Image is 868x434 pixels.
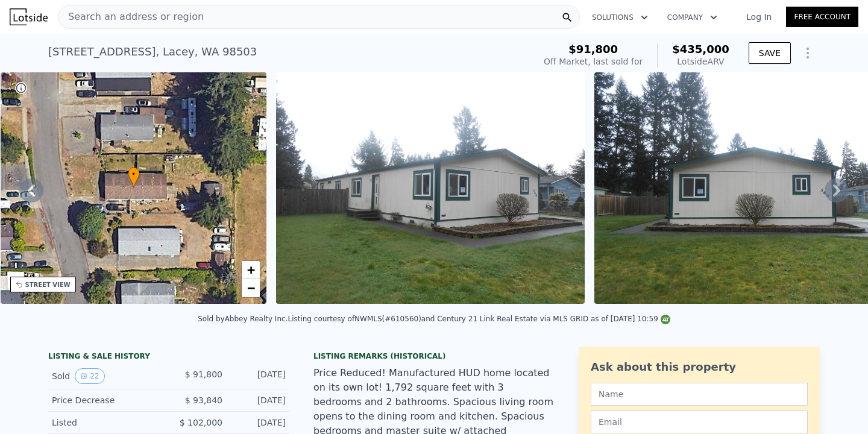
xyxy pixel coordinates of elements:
[128,169,140,180] span: •
[48,351,289,363] div: LISTING & SALE HISTORY
[749,42,791,64] button: SAVE
[58,10,204,24] span: Search an address or region
[25,280,71,289] div: STREET VIEW
[48,43,257,60] div: [STREET_ADDRESS] , Lacey , WA 98503
[10,8,48,25] img: Lotside
[544,55,643,68] div: Off Market, last sold for
[796,41,820,65] button: Show Options
[786,7,858,27] a: Free Account
[276,72,585,304] img: Sale: 150284335 Parcel: 97133811
[75,368,104,384] button: View historical data
[247,262,255,277] span: +
[52,417,159,429] div: Listed
[232,417,286,429] div: [DATE]
[591,383,808,406] input: Name
[568,43,618,55] span: $91,800
[288,315,670,323] div: Listing courtesy of NWMLS (#610560) and Century 21 Link Real Estate via MLS GRID as of [DATE] 10:59
[232,394,286,406] div: [DATE]
[242,261,260,279] a: Zoom in
[185,395,222,405] span: $ 93,840
[198,315,288,323] div: Sold by Abbey Realty Inc .
[185,370,222,379] span: $ 91,800
[242,279,260,297] a: Zoom out
[672,43,729,55] span: $435,000
[313,351,555,361] div: Listing Remarks (Historical)
[658,7,727,28] button: Company
[591,410,808,433] input: Email
[52,394,159,406] div: Price Decrease
[232,368,286,384] div: [DATE]
[128,167,140,188] div: •
[591,359,808,376] div: Ask about this property
[661,315,670,324] img: NWMLS Logo
[247,280,255,295] span: −
[582,7,658,28] button: Solutions
[732,11,786,23] a: Log In
[52,368,159,384] div: Sold
[672,55,729,68] div: Lotside ARV
[180,418,222,427] span: $ 102,000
